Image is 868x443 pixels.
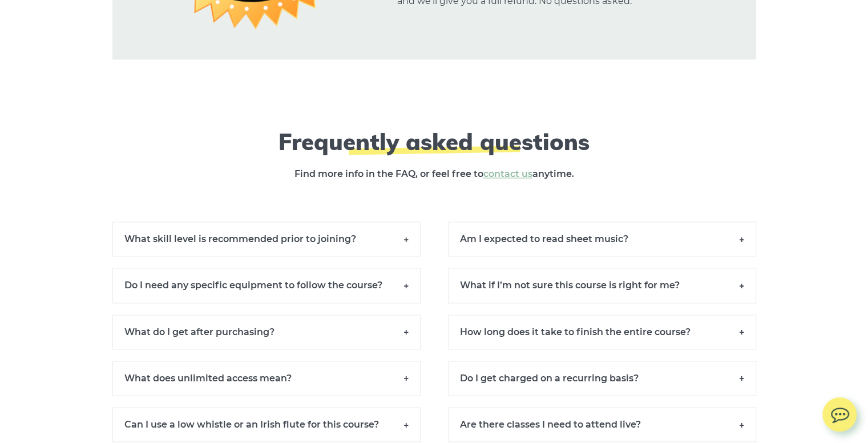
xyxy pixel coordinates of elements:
[112,221,421,256] h6: What skill level is recommended prior to joining?
[483,168,532,179] a: contact us
[112,268,421,303] h6: Do I need any specific equipment to follow the course?
[112,361,421,396] h6: What does unlimited access mean?
[822,397,857,426] img: chat.svg
[226,128,643,155] h2: Frequently asked questions
[294,168,574,179] strong: Find more info in the FAQ, or feel free to anytime.
[112,315,421,349] h6: What do I get after purchasing?
[448,407,756,442] h6: Are there classes I need to attend live?
[448,221,756,256] h6: Am I expected to read sheet music?
[448,315,756,349] h6: How long does it take to finish the entire course?
[112,407,421,442] h6: Can I use a low whistle or an Irish flute for this course?
[448,268,756,303] h6: What if I’m not sure this course is right for me?
[448,361,756,396] h6: Do I get charged on a recurring basis?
